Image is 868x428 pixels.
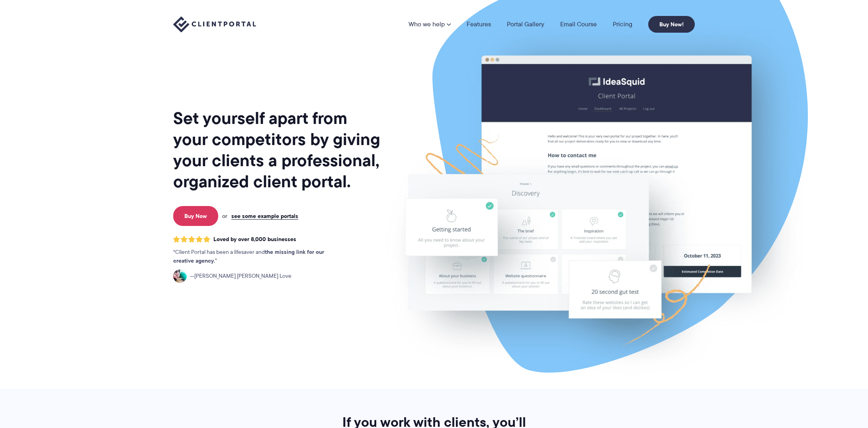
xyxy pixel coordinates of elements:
a: Portal Gallery [507,21,544,27]
span: or [222,212,227,220]
a: Who we help [409,21,451,27]
a: Pricing [613,21,632,27]
a: Email Course [560,21,597,27]
a: see some example portals [231,212,298,220]
a: Features [467,21,491,27]
a: Buy Now [173,206,218,226]
a: Buy Now! [648,16,695,33]
h1: Set yourself apart from your competitors by giving your clients a professional, organized client ... [173,108,382,192]
span: [PERSON_NAME] [PERSON_NAME] Love [190,272,291,281]
strong: the missing link for our creative agency [173,247,324,265]
span: Loved by over 8,000 businesses [213,236,296,243]
p: Client Portal has been a lifesaver and . [173,248,340,265]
